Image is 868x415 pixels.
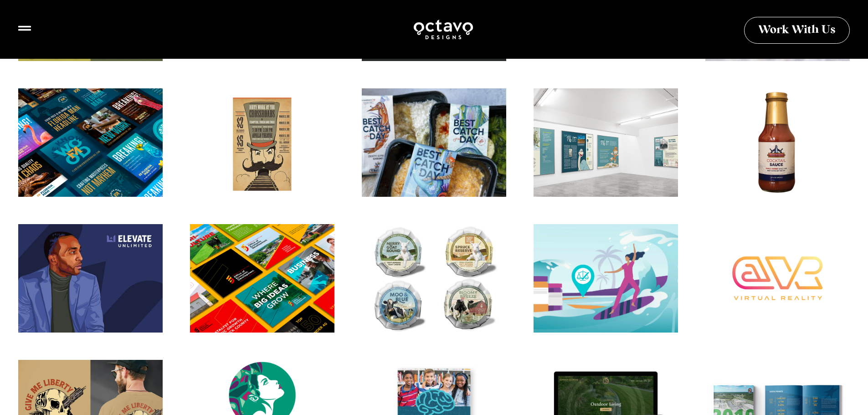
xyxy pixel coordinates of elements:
span: Work With Us [758,25,836,36]
a: Elevate Unlimited Graphic Design [18,224,163,333]
a: Work With Us [744,17,850,44]
img: Octavo Designs Logo in White [413,18,474,41]
a: Social Media Template Designs for Frederick County Maryland Office of Economic Development [190,224,334,333]
a: Lighthouse Seafood and Deli Cocktail Sauce [705,88,850,197]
